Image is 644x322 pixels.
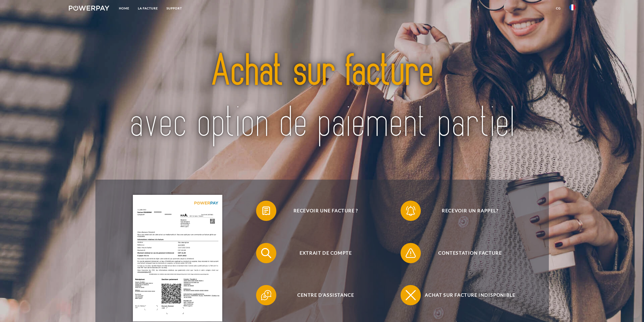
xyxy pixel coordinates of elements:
img: qb_bill.svg [260,204,273,217]
button: Extrait de compte [256,243,388,263]
img: qb_warning.svg [404,247,417,259]
button: Centre d'assistance [256,285,388,305]
a: LA FACTURE [134,4,162,13]
img: qb_help.svg [260,289,273,301]
img: single_invoice_powerpay_fr.jpg [133,195,222,321]
span: Achat sur facture indisponible [408,285,532,305]
button: Achat sur facture indisponible [401,285,532,305]
img: title-powerpay_fr.svg [122,32,523,163]
span: Recevoir une facture ? [264,201,388,221]
a: Home [115,4,134,13]
a: Support [162,4,186,13]
img: qb_search.svg [260,247,273,259]
button: Recevoir une facture ? [256,201,388,221]
span: Contestation Facture [408,243,532,263]
button: Contestation Facture [401,243,532,263]
span: Extrait de compte [264,243,388,263]
img: fr [569,4,575,10]
img: qb_bell.svg [404,204,417,217]
iframe: Bouton de lancement de la fenêtre de messagerie [624,302,640,318]
button: Recevoir un rappel? [401,201,532,221]
span: Recevoir un rappel? [408,201,532,221]
img: qb_close.svg [404,289,417,301]
span: Centre d'assistance [264,285,388,305]
a: CG [552,4,565,13]
img: logo-powerpay-white.svg [69,6,110,11]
